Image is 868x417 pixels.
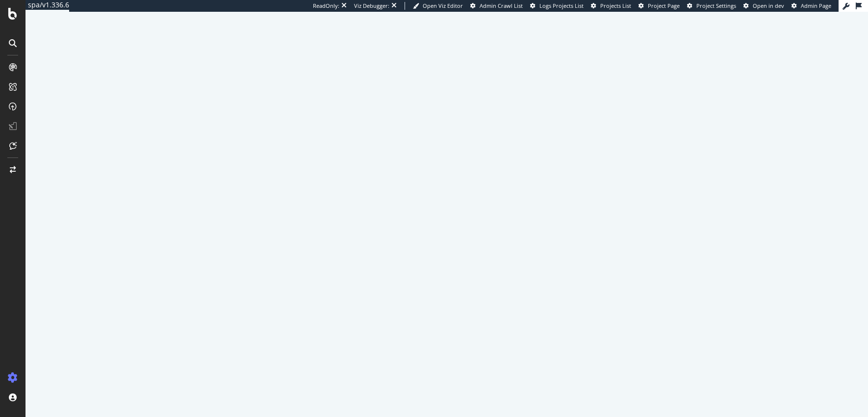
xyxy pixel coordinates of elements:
[413,2,463,10] a: Open Viz Editor
[470,2,523,10] a: Admin Crawl List
[696,2,736,9] span: Project Settings
[539,2,584,9] span: Logs Projects List
[753,2,784,9] span: Open in dev
[354,2,389,10] div: Viz Debugger:
[480,2,523,9] span: Admin Crawl List
[600,2,631,9] span: Projects List
[411,189,482,224] div: animation
[801,2,831,9] span: Admin Page
[423,2,463,9] span: Open Viz Editor
[313,2,339,10] div: ReadOnly:
[687,2,736,10] a: Project Settings
[648,2,680,9] span: Project Page
[743,2,784,10] a: Open in dev
[791,2,831,10] a: Admin Page
[638,2,680,10] a: Project Page
[530,2,584,10] a: Logs Projects List
[591,2,631,10] a: Projects List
